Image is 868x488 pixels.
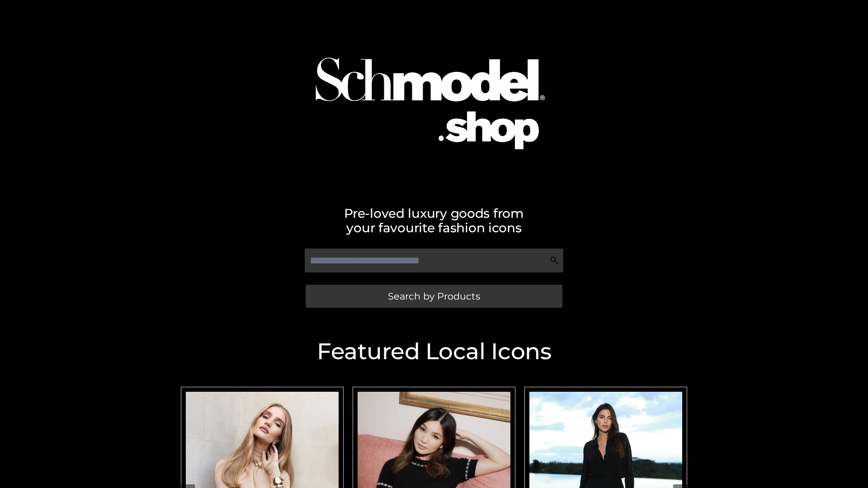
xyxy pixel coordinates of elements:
span: Search by Products [388,291,480,301]
img: Search Icon [550,256,559,265]
h2: Pre-loved luxury goods from your favourite fashion icons [176,206,692,235]
h2: Featured Local Icons​ [176,340,692,363]
a: Search by Products [306,285,562,308]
